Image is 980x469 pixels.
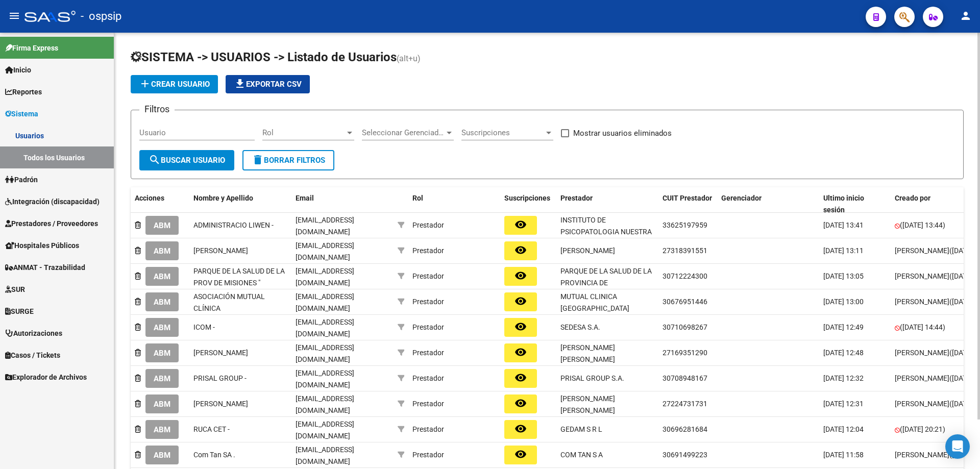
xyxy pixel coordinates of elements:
mat-icon: remove_red_eye [514,346,527,358]
span: [PERSON_NAME] [895,451,949,459]
datatable-header-cell: Suscripciones [500,187,556,221]
span: CUIT Prestador [663,194,712,202]
span: [EMAIL_ADDRESS][DOMAIN_NAME] [296,446,354,465]
span: [EMAIL_ADDRESS][DOMAIN_NAME] [296,292,354,312]
div: Prestador [412,424,444,435]
span: Crear Usuario [139,80,210,89]
button: ABM [145,446,179,464]
datatable-header-cell: Ultimo inicio sesión [819,187,891,221]
span: Integración (discapacidad) [5,196,100,207]
span: 33625197959 [663,221,707,229]
span: Padrón [5,174,38,185]
span: [PERSON_NAME] [895,246,949,255]
button: Crear Usuario [131,75,218,93]
mat-icon: remove_red_eye [514,218,527,231]
div: Prestador [412,270,444,282]
span: 30708948167 [663,374,707,382]
mat-icon: remove_red_eye [514,448,527,460]
span: [DATE] 12:31 [823,400,864,408]
button: ABM [145,267,179,286]
mat-icon: delete [252,154,264,166]
mat-icon: file_download [234,78,246,90]
span: [PERSON_NAME] [193,246,248,255]
span: Exportar CSV [234,80,302,89]
span: [DATE] 12:04 [823,425,864,433]
span: Casos / Tickets [5,350,60,361]
span: [DATE] 13:41 [823,221,864,229]
span: [PERSON_NAME] [895,349,949,357]
span: - ospsip [81,5,121,28]
span: [EMAIL_ADDRESS][DOMAIN_NAME] [296,369,354,389]
span: [PERSON_NAME] [193,400,248,408]
span: RUCA CET - [193,425,230,433]
datatable-header-cell: Gerenciador [717,187,819,221]
mat-icon: person [960,10,972,22]
span: Acciones [135,194,164,202]
button: ABM [145,420,179,439]
span: ABM [154,349,170,358]
datatable-header-cell: CUIT Prestador [658,187,717,221]
span: 30696281684 [663,425,707,433]
span: Firma Express [5,42,58,54]
button: Exportar CSV [226,75,310,93]
span: Email [296,194,314,202]
span: [PERSON_NAME] [895,272,949,280]
mat-icon: remove_red_eye [514,423,527,435]
mat-icon: remove_red_eye [514,269,527,282]
div: Prestador [412,296,444,308]
span: ABM [154,221,170,230]
span: ANMAT - Trazabilidad [5,262,85,273]
button: Borrar Filtros [242,150,334,170]
span: [PERSON_NAME] [895,400,949,408]
span: Ultimo inicio sesión [823,194,864,214]
span: ABM [154,298,170,307]
span: [PERSON_NAME] [193,349,248,357]
span: [EMAIL_ADDRESS][DOMAIN_NAME] [296,267,354,287]
span: Hospitales Públicos [5,240,79,251]
button: ABM [145,369,179,388]
div: Prestador [412,449,444,461]
span: Nombre y Apellido [193,194,253,202]
span: SEDESA S.A. [560,323,600,331]
span: Suscripciones [461,128,544,137]
span: 30676951446 [663,298,707,306]
span: [PERSON_NAME] [895,298,949,306]
span: SURGE [5,306,34,317]
span: [DATE] 11:58 [823,451,864,459]
span: Autorizaciones [5,328,62,339]
span: ABM [154,400,170,409]
span: Seleccionar Gerenciador [362,128,445,137]
div: Prestador [412,219,444,231]
span: PRISAL GROUP - [193,374,247,382]
button: ABM [145,216,179,235]
span: MUTUAL CLINICA [GEOGRAPHIC_DATA][PERSON_NAME] [560,292,629,324]
div: Prestador [412,347,444,359]
mat-icon: search [149,154,161,166]
span: [DATE] 13:05 [823,272,864,280]
span: Rol [262,128,345,137]
span: [DATE] 12:32 [823,374,864,382]
div: Prestador [412,398,444,410]
span: PRISAL GROUP S.A. [560,374,624,382]
span: 30712224300 [663,272,707,280]
span: Buscar Usuario [149,156,225,165]
span: [EMAIL_ADDRESS][DOMAIN_NAME] [296,420,354,440]
span: [EMAIL_ADDRESS][DOMAIN_NAME] [296,318,354,338]
span: [EMAIL_ADDRESS][DOMAIN_NAME] [296,241,354,261]
button: Buscar Usuario [139,150,234,170]
span: Gerenciador [721,194,762,202]
button: ABM [145,343,179,362]
mat-icon: remove_red_eye [514,397,527,409]
span: Creado por [895,194,930,202]
span: [PERSON_NAME] [560,246,615,255]
span: ABM [154,246,170,256]
span: ABM [154,451,170,460]
span: ABM [154,323,170,332]
span: Borrar Filtros [252,156,325,165]
span: 30710698267 [663,323,707,331]
span: Mostrar usuarios eliminados [573,127,672,139]
mat-icon: menu [8,10,20,22]
span: (alt+u) [397,54,421,63]
span: INSTITUTO DE PSICOPATOLOGIA NUESTRA SEÑORA DE LUJAN SRL [560,216,652,248]
span: PARQUE DE LA SALUD DE LA PROVINCIA DE [GEOGRAPHIC_DATA] [PERSON_NAME] XVII - NRO 70 [560,267,652,322]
